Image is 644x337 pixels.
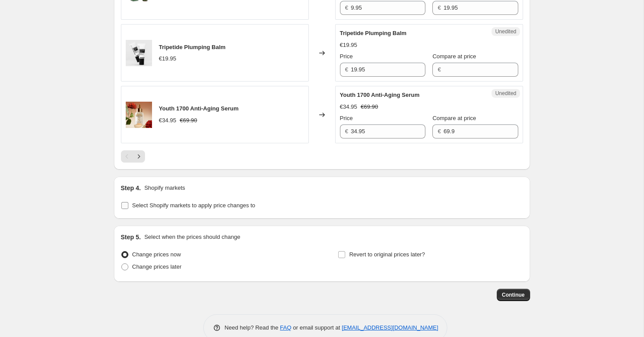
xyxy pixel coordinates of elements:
[159,105,239,112] span: Youth 1700 Anti-Aging Serum
[132,251,181,258] span: Change prices now
[345,128,348,135] span: €
[432,53,476,60] span: Compare at price
[159,54,177,63] div: €19.95
[225,324,280,331] span: Need help? Read the
[121,233,141,241] h2: Step 5.
[159,44,226,50] span: Tripetide Plumping Balm
[340,92,420,98] span: Youth 1700 Anti-Aging Serum
[159,116,177,125] div: €34.95
[438,128,441,135] span: €
[438,66,441,73] span: €
[495,90,516,97] span: Unedited
[132,263,182,270] span: Change prices later
[497,289,530,301] button: Continue
[340,30,407,36] span: Tripetide Plumping Balm
[180,116,197,125] strike: €69.90
[126,40,152,66] img: addf_678673b6-6b9d-471c-a7b9-b73ceef6fc48_80x.jpg
[495,28,516,35] span: Unedited
[345,66,348,73] span: €
[340,115,353,121] span: Price
[121,184,141,192] h2: Step 4.
[432,115,476,121] span: Compare at price
[280,324,291,331] a: FAQ
[144,184,185,192] p: Shopify markets
[349,251,425,258] span: Revert to original prices later?
[340,41,357,50] div: €19.95
[144,233,240,241] p: Select when the prices should change
[291,324,342,331] span: or email support at
[132,202,255,209] span: Select Shopify markets to apply price changes to
[133,150,145,163] button: Next
[340,103,357,111] div: €34.95
[438,4,441,11] span: €
[502,291,525,298] span: Continue
[342,324,438,331] a: [EMAIL_ADDRESS][DOMAIN_NAME]
[340,53,353,60] span: Price
[345,4,348,11] span: €
[121,150,145,163] nav: Pagination
[361,103,378,111] strike: €69.90
[126,102,152,128] img: Seloura_2_80x.png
